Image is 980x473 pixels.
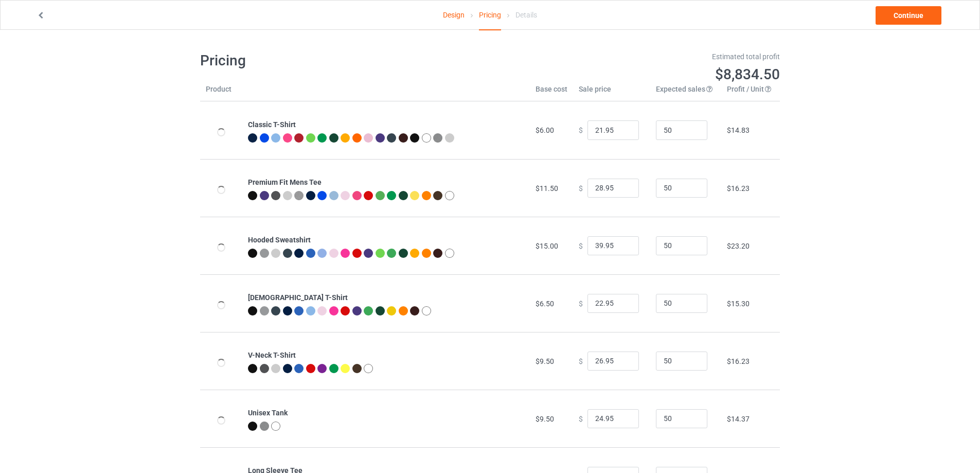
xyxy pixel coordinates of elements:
[721,84,780,101] th: Profit / Unit
[248,120,296,129] b: Classic T-Shirt
[536,357,554,365] span: $9.50
[248,178,322,186] b: Premium Fit Mens Tee
[650,84,721,101] th: Expected sales
[443,1,465,29] a: Design
[727,300,750,308] span: $15.30
[727,242,750,250] span: $23.20
[536,184,558,192] span: $11.50
[579,414,583,423] span: $
[579,299,583,307] span: $
[294,191,304,200] img: heather_texture.png
[536,242,558,250] span: $15.00
[515,1,537,29] div: Details
[536,300,554,308] span: $6.50
[200,84,242,101] th: Product
[727,415,750,423] span: $14.37
[536,126,554,134] span: $6.00
[579,357,583,365] span: $
[479,1,501,30] div: Pricing
[715,66,780,83] span: $8,834.50
[579,126,583,134] span: $
[497,51,780,62] div: Estimated total profit
[727,357,750,365] span: $16.23
[727,126,750,134] span: $14.83
[433,133,442,143] img: heather_texture.png
[248,236,311,244] b: Hooded Sweatshirt
[248,409,288,417] b: Unisex Tank
[536,415,554,423] span: $9.50
[248,293,348,302] b: [DEMOGRAPHIC_DATA] T-Shirt
[260,422,269,431] img: heather_texture.png
[248,351,296,359] b: V-Neck T-Shirt
[200,51,483,70] h1: Pricing
[579,184,583,192] span: $
[573,84,650,101] th: Sale price
[876,6,941,25] a: Continue
[530,84,573,101] th: Base cost
[579,241,583,250] span: $
[727,184,750,192] span: $16.23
